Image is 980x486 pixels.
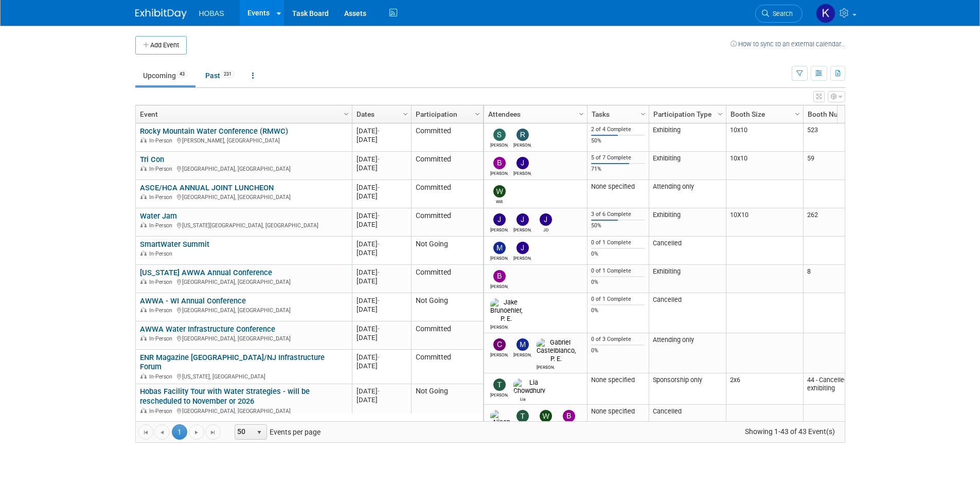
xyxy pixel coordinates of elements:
[576,105,587,121] a: Column Settings
[221,70,235,78] span: 231
[411,265,483,293] td: Committed
[400,105,411,121] a: Column Settings
[140,307,147,312] img: In-Person Event
[513,169,531,176] div: Jeffrey LeBlanc
[357,248,406,257] div: [DATE]
[357,220,406,229] div: [DATE]
[649,237,726,265] td: Cancelled
[411,180,483,208] td: Committed
[649,265,726,293] td: Exhibiting
[149,166,175,172] span: In-Person
[378,325,380,333] span: -
[649,293,726,333] td: Cancelled
[649,123,726,152] td: Exhibiting
[411,384,483,456] td: Not Going
[537,363,555,370] div: Gabriel Castelblanco, P. E.
[726,208,803,237] td: 10X10
[140,155,164,164] a: Tri Con
[513,141,531,148] div: Rene Garcia
[803,123,880,152] td: 523
[357,395,406,404] div: [DATE]
[490,298,522,323] img: Jake Brunoehler, P. E.
[357,105,404,123] a: Dates
[357,305,406,314] div: [DATE]
[591,296,645,303] div: 0 of 1 Complete
[149,408,175,415] span: In-Person
[255,428,263,437] span: select
[378,184,380,191] span: -
[769,10,793,17] span: Search
[488,105,580,123] a: Attendees
[493,129,506,141] img: Stephen Alston
[357,240,406,248] div: [DATE]
[540,213,552,226] img: JD Demore
[378,297,380,304] span: -
[209,428,217,437] span: Go to the last page
[378,212,380,220] span: -
[140,183,274,192] a: ASCE/HCA ANNUAL JOINT LUNCHEON
[577,110,585,118] span: Column Settings
[735,424,844,439] span: Showing 1-43 of 43 Event(s)
[516,213,529,226] img: Jeffrey LeBlanc
[411,208,483,237] td: Committed
[490,282,508,289] div: Bryant Welch
[149,137,175,144] span: In-Person
[357,333,406,342] div: [DATE]
[357,211,406,220] div: [DATE]
[591,126,645,133] div: 2 of 4 Complete
[493,338,506,351] img: Christopher Shirazy
[140,277,347,286] div: [GEOGRAPHIC_DATA], [GEOGRAPHIC_DATA]
[378,268,380,276] span: -
[416,105,476,123] a: Participation
[172,424,187,440] span: 1
[591,407,645,416] div: None specified
[493,157,506,169] img: Bryant Welch
[726,123,803,152] td: 10x10
[135,36,187,55] button: Add Event
[473,110,482,118] span: Column Settings
[140,372,347,381] div: [US_STATE], [GEOGRAPHIC_DATA]
[563,410,575,422] img: Ben Hunter
[493,213,506,226] img: Joe Tipton
[357,353,406,362] div: [DATE]
[411,293,483,321] td: Not Going
[357,362,406,370] div: [DATE]
[490,351,508,357] div: Christopher Shirazy
[490,391,508,398] div: Tracy DeJarnett
[411,152,483,180] td: Committed
[140,211,177,221] a: Water Jam
[357,296,406,305] div: [DATE]
[755,5,803,23] a: Search
[140,240,209,249] a: SmartWater Summit
[140,105,345,123] a: Event
[149,279,175,285] span: In-Person
[591,267,645,275] div: 0 of 1 Complete
[591,250,645,258] div: 0%
[141,428,150,437] span: Go to the first page
[516,242,529,254] img: Jeffrey LeBlanc
[140,325,275,334] a: AWWA Water Infrastructure Conference
[490,254,508,261] div: Mike Bussio
[592,105,642,123] a: Tasks
[140,373,147,379] img: In-Person Event
[411,350,483,384] td: Committed
[140,408,147,413] img: In-Person Event
[540,410,552,422] img: Will Stafford
[715,105,726,121] a: Column Settings
[649,373,726,405] td: Sponsorship only
[513,226,531,232] div: Jeffrey LeBlanc
[149,335,175,342] span: In-Person
[411,123,483,152] td: Committed
[189,424,204,440] a: Go to the next page
[490,141,508,148] div: Stephen Alston
[639,110,647,118] span: Column Settings
[490,323,508,330] div: Jake Brunoehler, P. E.
[140,305,347,314] div: [GEOGRAPHIC_DATA], [GEOGRAPHIC_DATA]
[516,410,529,422] img: Tracy DeJarnett
[135,66,195,85] a: Upcoming43
[792,105,803,121] a: Column Settings
[591,211,645,218] div: 3 of 6 Complete
[357,325,406,333] div: [DATE]
[490,226,508,232] div: Joe Tipton
[490,197,508,204] div: Will Stafford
